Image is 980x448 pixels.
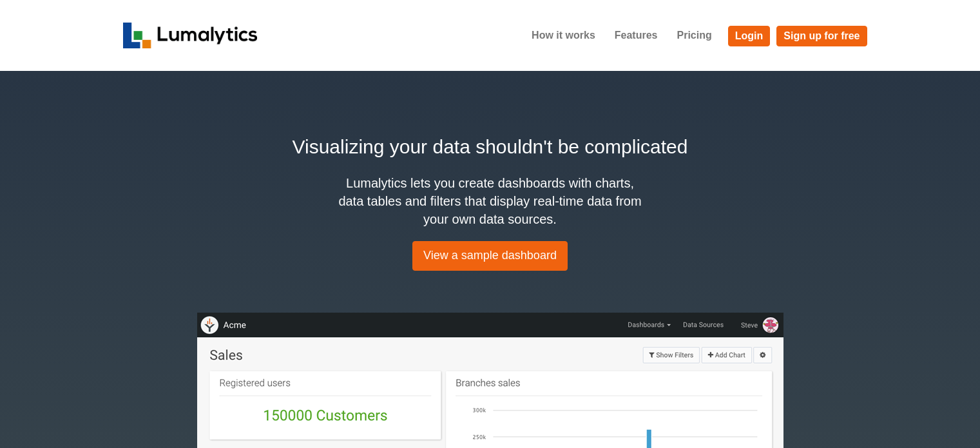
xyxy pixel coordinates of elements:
img: logo_v2-f34f87db3d4d9f5311d6c47995059ad6168825a3e1eb260e01c8041e89355404.png [123,23,258,48]
a: Login [728,26,771,46]
a: Features [605,19,668,52]
a: How it works [522,19,605,52]
h4: Lumalytics lets you create dashboards with charts, data tables and filters that display real-time... [336,174,645,228]
h2: Visualizing your data shouldn't be complicated [123,132,858,161]
a: Sign up for free [776,26,867,46]
a: Pricing [667,19,721,52]
a: View a sample dashboard [412,241,568,271]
